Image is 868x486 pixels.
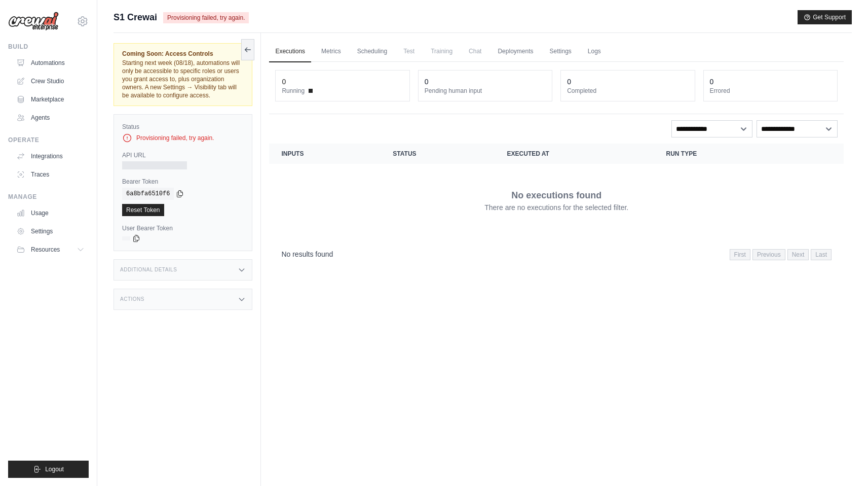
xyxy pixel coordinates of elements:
p: There are no executions for the selected filter. [484,202,628,213]
span: Coming Soon: Access Controls [122,50,244,58]
img: Logo [8,12,59,31]
a: Logs [582,41,607,62]
dt: Errored [710,87,831,95]
nav: Pagination [269,241,844,267]
th: Executed at [495,144,654,164]
nav: Pagination [730,249,832,260]
span: First [730,249,750,260]
span: Resources [31,246,60,254]
a: Usage [12,205,89,221]
span: Next [787,249,809,260]
a: Scheduling [351,41,393,62]
span: Test [397,41,421,61]
div: Build [8,43,89,51]
a: Crew Studio [12,73,89,89]
span: S1 Crewai [114,10,157,24]
span: Last [811,249,832,260]
label: User Bearer Token [122,224,244,232]
span: Logout [45,465,64,473]
label: Status [122,123,244,131]
a: Marketplace [12,91,89,108]
th: Run Type [654,144,785,164]
a: Reset Token [122,204,164,216]
div: 0 [425,77,429,87]
button: Logout [8,461,89,478]
button: Resources [12,241,89,258]
span: Chat is not available until the deployment is complete [463,41,487,61]
th: Status [381,144,495,164]
label: API URL [122,151,244,159]
a: Automations [12,55,89,71]
p: No executions found [511,188,601,202]
h3: Additional Details [120,267,177,273]
p: No results found [281,249,333,259]
div: 0 [282,77,286,87]
a: Deployments [492,41,539,62]
a: Settings [12,223,89,239]
a: Executions [269,41,311,62]
div: 0 [710,77,714,87]
a: Integrations [12,148,89,164]
h3: Actions [120,296,144,302]
span: Previous [752,249,785,260]
span: Training is not available until the deployment is complete [425,41,459,61]
code: 6a8bfa6510f6 [122,188,174,200]
dt: Completed [567,87,688,95]
span: Provisioning failed, try again. [163,12,249,23]
div: Manage [8,193,89,201]
a: Settings [543,41,577,62]
button: Get Support [798,10,852,24]
span: Running [282,87,305,95]
div: 0 [567,77,571,87]
section: Crew executions table [269,144,844,267]
th: Inputs [269,144,381,164]
dt: Pending human input [425,87,546,95]
a: Traces [12,166,89,183]
label: Bearer Token [122,178,244,186]
div: Provisioning failed, try again. [122,133,244,143]
div: Operate [8,136,89,144]
a: Metrics [315,41,347,62]
a: Agents [12,110,89,126]
span: Starting next week (08/18), automations will only be accessible to specific roles or users you gr... [122,59,240,99]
